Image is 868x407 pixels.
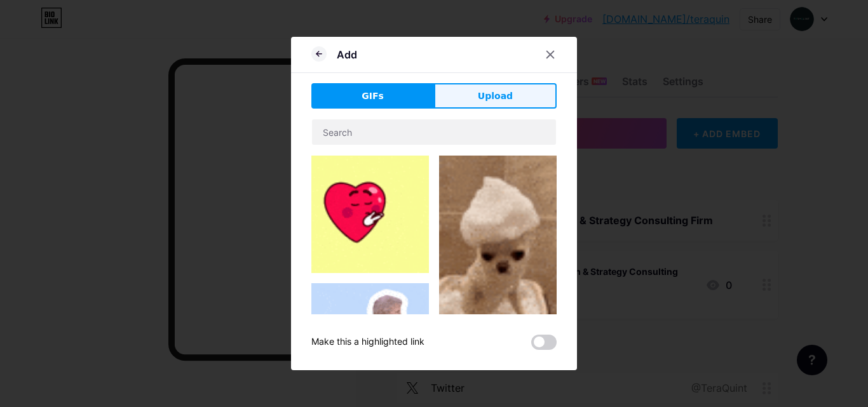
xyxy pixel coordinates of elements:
[362,90,384,103] span: GIFs
[337,47,357,62] div: Add
[312,119,556,145] input: Search
[434,83,557,109] button: Upload
[478,90,513,103] span: Upload
[311,83,434,109] button: GIFs
[311,156,429,273] img: Gihpy
[311,283,429,401] img: Gihpy
[439,156,557,365] img: Gihpy
[311,335,424,350] div: Make this a highlighted link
